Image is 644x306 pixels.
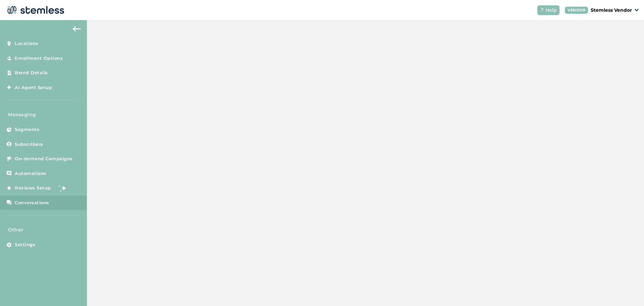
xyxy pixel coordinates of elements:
span: Settings [15,242,35,248]
img: logo-dark-0685b13c.svg [5,3,64,17]
span: Segments [15,126,39,133]
iframe: Chat Widget [610,274,644,306]
p: Stemless Vendor [591,7,632,14]
span: AI Agent Setup [15,84,52,91]
img: icon_down-arrow-small-66adaf34.svg [635,9,639,11]
span: Conversations [15,200,49,206]
span: Reviews Setup [15,185,51,191]
img: glitter-stars-b7820f95.gif [56,181,69,195]
div: VENDOR [565,7,588,14]
img: icon-help-white-03924b79.svg [540,8,544,12]
span: Help [545,7,557,14]
img: icon-arrow-back-accent-c549486e.svg [73,26,81,32]
span: Automations [15,170,47,177]
span: Brand Details [15,70,48,76]
span: Enrollment Options [15,55,63,62]
span: Subscribers [15,141,43,148]
span: Locations [15,40,39,47]
span: On-demand Campaigns [15,156,73,162]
